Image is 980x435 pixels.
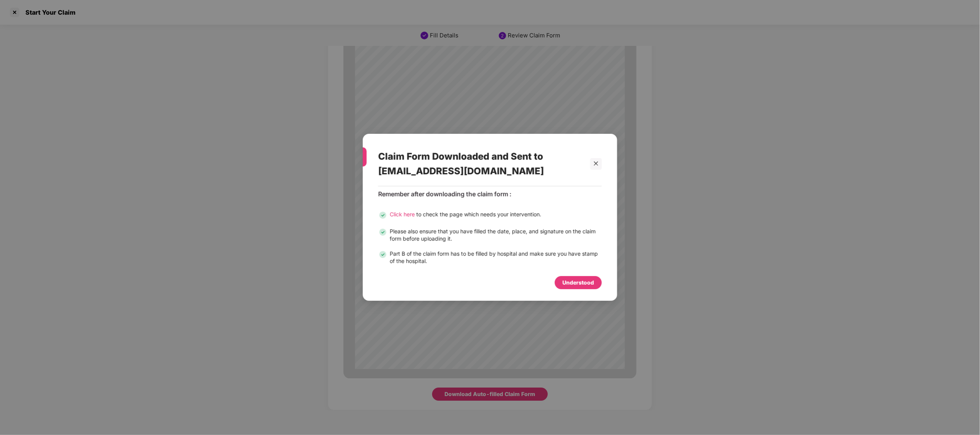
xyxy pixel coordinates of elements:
img: svg+xml;base64,PHN2ZyB3aWR0aD0iMjQiIGhlaWdodD0iMjQiIHZpZXdCb3g9IjAgMCAyNCAyNCIgZmlsbD0ibm9uZSIgeG... [378,250,387,260]
div: Claim Form Downloaded and Sent to [EMAIL_ADDRESS][DOMAIN_NAME] [378,142,583,186]
span: Click here [390,211,415,218]
img: svg+xml;base64,PHN2ZyB3aWR0aD0iMjQiIGhlaWdodD0iMjQiIHZpZXdCb3g9IjAgMCAyNCAyNCIgZmlsbD0ibm9uZSIgeG... [378,228,387,237]
div: Part B of the claim form has to be filled by hospital and make sure you have stamp of the hospital. [390,250,602,265]
div: to check the page which needs your intervention. [390,211,541,220]
div: Understood [562,279,594,287]
div: Remember after downloading the claim form : [378,191,602,199]
span: close [593,161,599,167]
img: svg+xml;base64,PHN2ZyB3aWR0aD0iMjQiIGhlaWdodD0iMjQiIHZpZXdCb3g9IjAgMCAyNCAyNCIgZmlsbD0ibm9uZSIgeG... [378,211,387,220]
div: Please also ensure that you have filled the date, place, and signature on the claim form before u... [390,228,602,243]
